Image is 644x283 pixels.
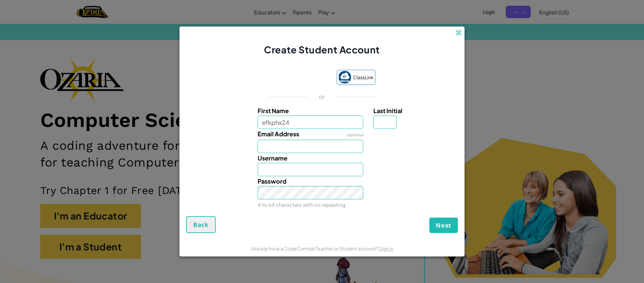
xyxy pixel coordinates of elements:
button: Back [186,216,216,233]
span: Password [258,177,286,185]
span: Back [193,221,209,229]
iframe: Sign in with Google Button [265,70,333,85]
span: Last Initial [373,107,402,114]
span: Already have a CodeCombat Teacher or Student account? [251,245,379,251]
span: Email Address [258,130,299,138]
button: Next [429,218,458,233]
span: Create Student Account [264,44,380,55]
span: Next [436,221,451,229]
span: optional [347,132,363,137]
small: 4 to 64 characters with no repeating [258,201,345,208]
span: First Name [258,107,289,114]
img: classlink-logo-small.png [338,71,351,84]
p: or [319,93,325,101]
a: Sign in [379,245,393,251]
span: ClassLink [353,73,374,82]
span: Username [258,154,287,162]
